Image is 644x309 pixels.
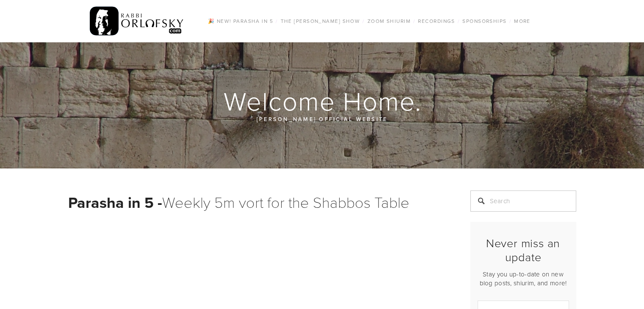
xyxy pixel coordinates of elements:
[478,236,569,264] h2: Never miss an update
[276,17,278,25] span: /
[509,17,511,25] span: /
[511,16,533,27] a: More
[68,87,577,114] h1: Welcome Home.
[413,17,415,25] span: /
[68,190,449,214] h1: Weekly 5m vort for the Shabbos Table
[119,114,525,124] p: [PERSON_NAME] official website
[362,17,365,25] span: /
[278,16,363,27] a: The [PERSON_NAME] Show
[470,190,576,212] input: Search
[205,16,276,27] a: 🎉 NEW! Parasha in 5
[458,17,460,25] span: /
[90,5,184,38] img: RabbiOrlofsky.com
[415,16,457,27] a: Recordings
[365,16,413,27] a: Zoom Shiurim
[68,191,162,213] strong: Parasha in 5 -
[478,270,569,287] p: Stay you up-to-date on new blog posts, shiurim, and more!
[460,16,509,27] a: Sponsorships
